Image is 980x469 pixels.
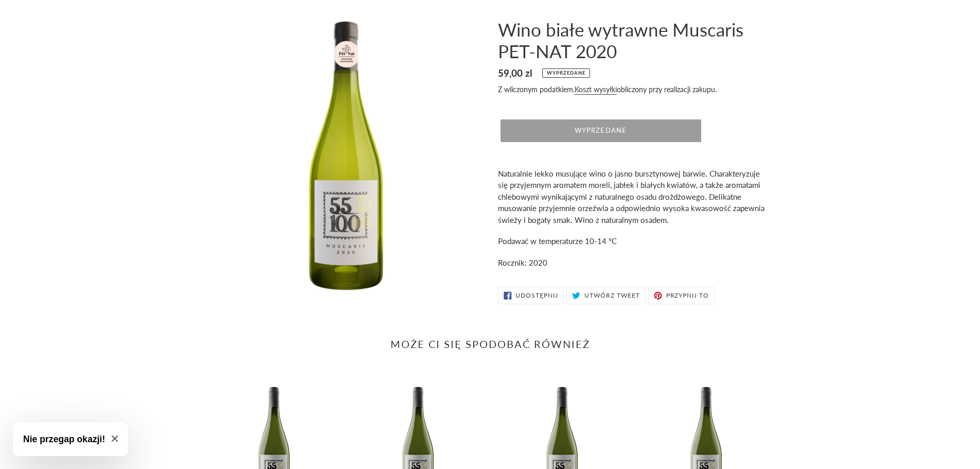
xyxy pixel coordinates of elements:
p: Rocznik: 2020 [498,257,771,269]
h2: Może Ci się spodobać również [210,338,771,350]
p: Naturalnie lekko musujące wino o jasno bursztynowej barwie. Charakteryzuje się przyjemnym aromate... [498,168,771,226]
span: Udostępnij [515,292,558,299]
span: Wyprzedane [547,71,585,75]
span: 59,00 zl [498,67,532,79]
a: Koszt wysyłki [575,85,617,95]
span: Utwórz tweet [584,292,640,299]
button: Wyprzedane [501,119,701,142]
div: Z wliczonym podatkiem. obliczony przy realizacji zakupu. [498,84,771,95]
p: Podawać w temperaturze 10-14 °C [498,235,771,247]
span: Wyprzedane [575,126,626,134]
span: Przypnij to [666,292,709,299]
h1: Wino białe wytrawne Muscaris PET-NAT 2020 [498,19,771,62]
